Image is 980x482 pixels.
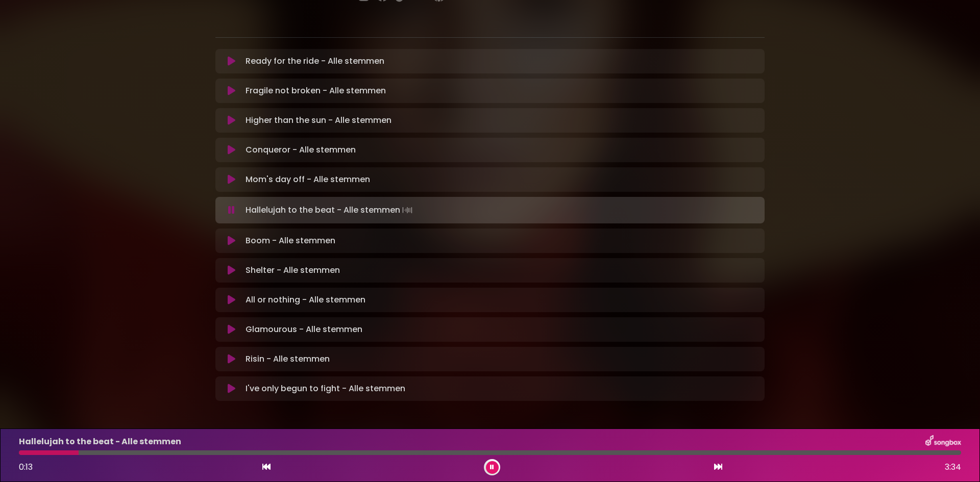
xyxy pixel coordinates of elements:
p: I've only begun to fight - Alle stemmen [246,383,405,395]
p: Ready for the ride - Alle stemmen [246,55,384,67]
p: Higher than the sun - Alle stemmen [246,114,391,126]
p: Hallelujah to the beat - Alle stemmen [246,203,414,217]
p: Mom's day off - Alle stemmen [246,173,370,186]
p: Risin - Alle stemmen [246,353,330,365]
p: Shelter - Alle stemmen [246,264,340,276]
p: All or nothing - Alle stemmen [246,294,365,306]
p: Hallelujah to the beat - Alle stemmen [19,436,181,448]
p: Boom - Alle stemmen [246,235,335,247]
p: Fragile not broken - Alle stemmen [246,85,386,97]
img: waveform4.gif [400,203,414,217]
p: Conqueror - Alle stemmen [246,144,356,156]
img: songbox-logo-white.png [925,435,961,448]
p: Glamourous - Alle stemmen [246,323,362,336]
